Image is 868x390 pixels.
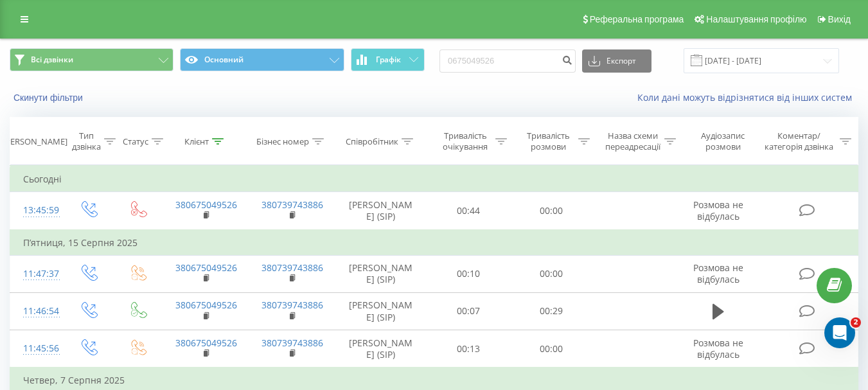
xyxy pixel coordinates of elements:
[605,130,661,152] div: Назва схеми переадресації
[427,192,510,230] td: 00:44
[23,299,50,324] div: 11:46:54
[706,14,806,24] span: Налаштування профілю
[510,292,593,330] td: 00:29
[335,292,427,330] td: [PERSON_NAME] (SIP)
[23,261,50,287] div: 11:47:37
[175,261,237,274] a: 380675049526
[175,199,237,211] a: 380675049526
[261,337,323,349] a: 380739743886
[510,192,593,230] td: 00:00
[693,337,743,360] span: Розмова не відбулась
[175,337,237,349] a: 380675049526
[427,292,510,330] td: 00:07
[335,330,427,368] td: [PERSON_NAME] (SIP)
[427,255,510,292] td: 00:10
[346,136,398,147] div: Співробітник
[261,199,323,211] a: 380739743886
[3,136,67,147] div: [PERSON_NAME]
[335,255,427,292] td: [PERSON_NAME] (SIP)
[828,14,851,24] span: Вихід
[123,136,148,147] div: Статус
[10,166,858,192] td: Сьогодні
[439,49,576,73] input: Пошук за номером
[351,48,425,71] button: Графік
[582,49,651,73] button: Експорт
[376,55,401,64] span: Графік
[10,230,858,256] td: П’ятниця, 15 Серпня 2025
[693,199,743,222] span: Розмова не відбулась
[693,261,743,285] span: Розмова не відбулась
[72,130,101,152] div: Тип дзвінка
[590,14,684,24] span: Реферальна програма
[175,299,237,311] a: 380675049526
[824,317,855,348] iframe: Intercom live chat
[180,48,344,71] button: Основний
[23,198,50,223] div: 13:45:59
[10,92,89,103] button: Скинути фільтри
[31,55,73,65] span: Всі дзвінки
[691,130,756,152] div: Аудіозапис розмови
[261,261,323,274] a: 380739743886
[851,317,861,328] span: 2
[510,255,593,292] td: 00:00
[510,330,593,368] td: 00:00
[522,130,575,152] div: Тривалість розмови
[637,91,858,103] a: Коли дані можуть відрізнятися вiд інших систем
[23,336,50,361] div: 11:45:56
[184,136,209,147] div: Клієнт
[256,136,309,147] div: Бізнес номер
[10,48,173,71] button: Всі дзвінки
[439,130,492,152] div: Тривалість очікування
[335,192,427,230] td: [PERSON_NAME] (SIP)
[761,130,837,152] div: Коментар/категорія дзвінка
[427,330,510,368] td: 00:13
[261,299,323,311] a: 380739743886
